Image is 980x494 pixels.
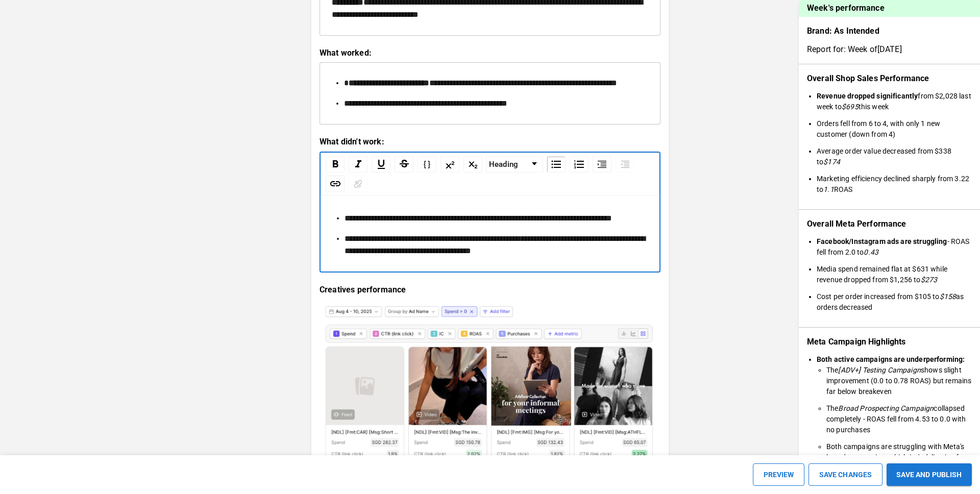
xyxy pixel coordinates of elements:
p: Week's performance [807,3,885,14]
li: Marketing efficiency declined sharply from 3.22 to ROAS [817,174,972,195]
em: $158 [940,292,957,301]
em: [ADV+] Testing Campaign [838,366,920,374]
div: Monospace [418,156,436,172]
div: rdw-block-control [484,156,545,172]
em: $695 [842,103,859,111]
li: The shows slight improvement (0.0 to 0.78 ROAS) but remains far below breakeven [826,365,972,397]
p: Overall Meta Performance [807,218,972,230]
div: rdw-dropdown [486,156,543,172]
em: 1.1 [823,185,834,193]
div: rdw-list-control [545,156,636,172]
strong: Facebook/Instagram ads are struggling [817,237,947,245]
p: Report for: Week of [DATE] [807,43,972,56]
p: Brand: As Intended [807,25,972,37]
strong: Both active campaigns are underperforming: [817,355,965,363]
button: PREVIEW [753,463,804,486]
em: $174 [823,158,840,166]
div: Underline [372,156,390,172]
li: Average order value decreased from $338 to [817,146,972,167]
p: What didn't work: [320,137,660,147]
div: Subscript [463,156,482,172]
li: The collapsed completely - ROAS fell from 4.53 to 0.0 with no purchases [826,403,972,435]
em: 0.43 [864,248,878,256]
em: Broad Prospecting Campaign [838,404,934,412]
p: What worked: [320,48,660,59]
p: Overall Shop Sales Performance [807,72,972,85]
li: Both campaigns are struggling with Meta's broad automation, which isn't delivering for your niche... [826,441,972,474]
div: rdw-editor [332,77,649,110]
div: rdw-editor [332,212,648,257]
li: Cost per order increased from $105 to as orders decreased [817,291,972,313]
button: SAVE AND PUBLISH [887,463,972,486]
li: - ROAS fell from 2.0 to [817,236,972,258]
p: Creatives performance [320,285,660,295]
strong: Revenue dropped significantly [817,92,918,100]
div: Unlink [349,176,367,192]
div: Strikethrough [395,156,413,172]
div: Link [326,176,345,192]
div: Bold [326,156,345,172]
div: Outdent [616,156,634,172]
div: rdw-wrapper [321,153,659,271]
div: Indent [593,156,611,172]
p: Meta Campaign Highlights [807,336,972,348]
li: Orders fell from 6 to 4, with only 1 new customer (down from 4) [817,118,972,140]
div: Ordered [570,156,589,172]
a: Block Type [486,157,543,172]
div: rdw-inline-control [324,156,484,172]
em: $273 [921,276,938,284]
div: Italic [349,156,367,172]
div: Unordered [547,156,566,172]
li: from $2,028 last week to this week [817,91,972,112]
li: Media spend remained flat at $631 while revenue dropped from $1,256 to [817,264,972,285]
div: rdw-link-control [324,176,370,192]
div: Superscript [440,156,459,172]
div: rdw-toolbar [321,153,659,195]
div: rdw-wrapper [320,63,660,124]
button: SAVE CHANGES [808,463,883,486]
